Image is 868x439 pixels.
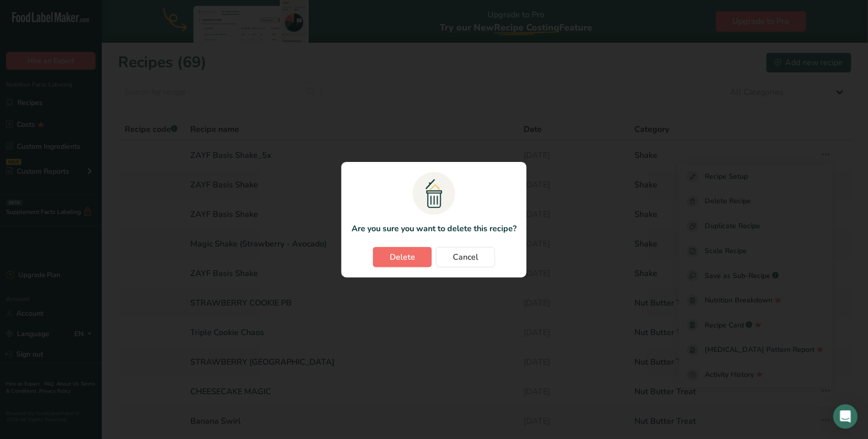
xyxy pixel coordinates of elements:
button: Delete [373,247,432,267]
span: Delete [390,251,415,263]
div: Open Intercom Messenger [833,404,858,429]
button: Cancel [436,247,495,267]
span: Cancel [453,251,478,263]
p: Are you sure you want to delete this recipe? [352,223,516,235]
